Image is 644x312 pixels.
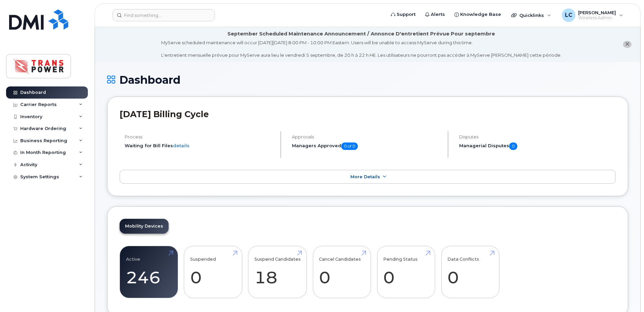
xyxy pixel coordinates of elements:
a: details [173,143,190,148]
h4: Process [125,134,275,139]
h4: Disputes [459,134,616,139]
button: close notification [623,41,631,48]
a: Suspended 0 [190,250,236,294]
a: Cancel Candidates 0 [319,250,365,294]
li: Waiting for Bill Files [125,142,275,149]
a: Active 246 [126,250,172,294]
div: September Scheduled Maintenance Announcement / Annonce D'entretient Prévue Pour septembre [227,30,495,37]
a: Data Conflicts 0 [447,250,493,294]
span: 0 [509,142,517,150]
a: Suspend Candidates 18 [254,250,301,294]
h2: [DATE] Billing Cycle [120,109,616,119]
div: MyServe scheduled maintenance will occur [DATE][DATE] 8:00 PM - 10:00 PM Eastern. Users will be u... [161,40,562,58]
h1: Dashboard [107,74,628,86]
a: Pending Status 0 [383,250,429,294]
h5: Managers Approved [292,142,442,150]
span: More Details [350,174,380,179]
h5: Managerial Disputes [459,142,616,150]
h4: Approvals [292,134,442,139]
span: 0 of 0 [341,142,358,150]
a: Mobility Devices [120,219,169,234]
